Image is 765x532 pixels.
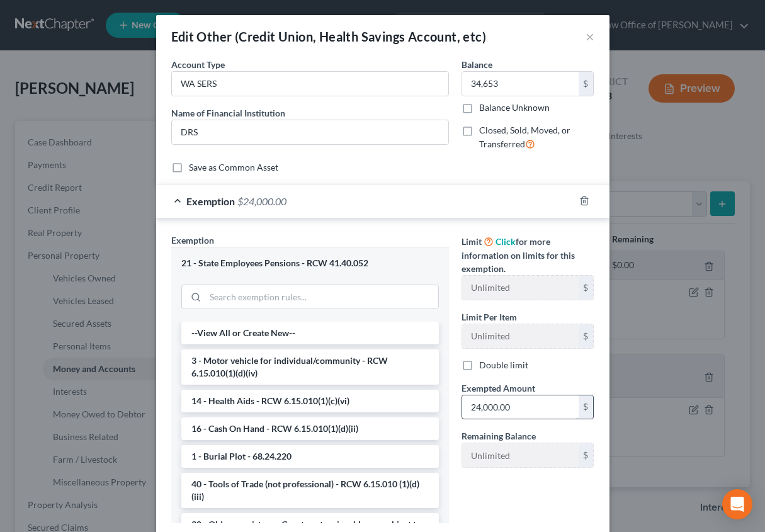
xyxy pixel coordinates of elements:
input: -- [462,324,579,348]
div: Edit Other (Credit Union, Health Savings Account, etc) [171,28,487,45]
span: Exemption [171,235,214,246]
label: Double limit [479,359,528,371]
span: for more information on limits for this exemption. [462,236,575,274]
div: $ [579,72,594,96]
span: Name of Financial Institution [171,108,285,118]
input: 0.00 [462,395,579,419]
span: Closed, Sold, Moved, or Transferred [479,125,570,149]
div: $ [579,443,594,467]
div: Open Intercom Messenger [722,489,752,519]
li: 16 - Cash On Hand - RCW 6.15.010(1)(d)(ii) [181,417,439,440]
div: $ [579,395,594,419]
label: Account Type [171,58,225,71]
li: 1 - Burial Plot - 68.24.220 [181,445,439,468]
input: -- [462,443,579,467]
label: Balance [462,58,492,71]
li: 14 - Health Aids - RCW 6.15.010(1)(c)(vi) [181,390,439,412]
span: Exemption [186,195,235,207]
label: Balance Unknown [479,101,550,114]
input: Search exemption rules... [205,285,438,309]
li: --View All or Create New-- [181,322,439,344]
label: Limit Per Item [462,310,517,324]
span: $24,000.00 [237,195,286,207]
input: 0.00 [462,72,579,96]
span: Exempted Amount [462,383,535,393]
input: Credit Union, HSA, etc [172,72,448,96]
button: × [586,29,594,44]
label: Save as Common Asset [189,161,278,174]
div: $ [579,324,594,348]
li: 40 - Tools of Trade (not professional) - RCW 6.15.010 (1)(d)(iii) [181,473,439,508]
a: Click [496,236,516,247]
li: 3 - Motor vehicle for individual/community - RCW 6.15.010(1)(d)(iv) [181,349,439,385]
div: $ [579,276,594,300]
span: Limit [462,236,482,247]
input: -- [462,276,579,300]
input: Enter name... [172,120,448,144]
div: 21 - State Employees Pensions - RCW 41.40.052 [181,258,439,269]
label: Remaining Balance [462,429,536,443]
